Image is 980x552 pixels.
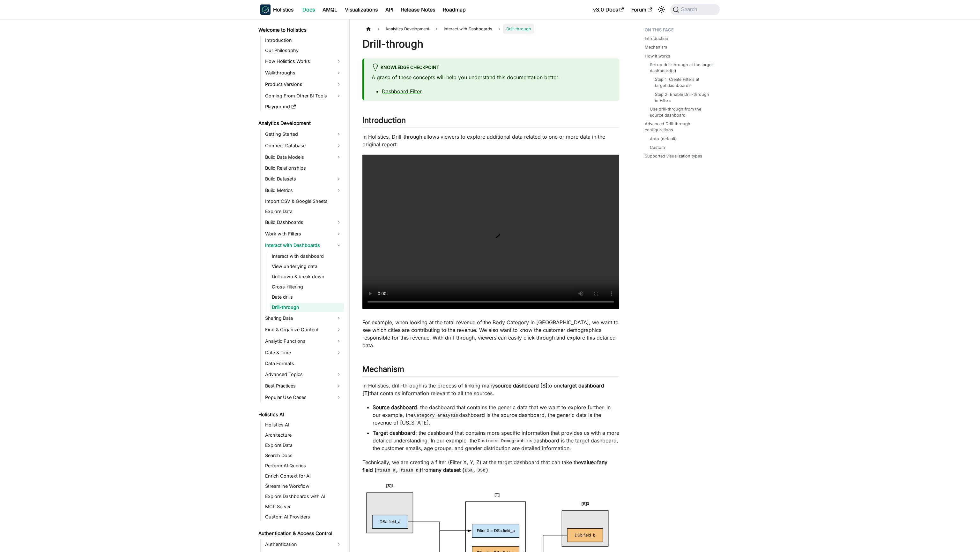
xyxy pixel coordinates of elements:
video: Your browser does not support embedding video, but you can . [362,155,619,309]
a: Drill-through [270,303,344,312]
span: Analytics Development [382,24,433,34]
p: In Holistics, drill-through is the process of linking many to one that contains information relev... [362,382,619,397]
strong: ) [419,467,421,473]
a: Best Practices [263,381,344,391]
a: View underlying data [270,262,344,271]
li: : the dashboard that contains more specific information that provides us with a more detailed und... [373,429,619,452]
strong: , [396,467,398,473]
a: Explore Data [263,207,344,216]
a: Visualizations [341,4,382,15]
a: Build Metrics [263,185,344,195]
a: Analytic Functions [263,336,344,346]
p: For example, when looking at the total revenue of the Body Category in [GEOGRAPHIC_DATA], we want... [362,318,619,349]
li: : the dashboard that contains the generic data that we want to explore further. In our example, t... [373,403,619,426]
a: Welcome to Holistics [256,26,344,34]
a: HolisticsHolisticsHolistics [260,4,293,15]
a: Custom [650,144,665,150]
a: Sharing Data [263,313,344,323]
a: v3.0 Docs [589,4,627,15]
strong: , [473,467,475,473]
a: Import CSV & Google Sheets [263,197,344,206]
a: How it works [645,53,670,59]
code: field_b [399,467,419,473]
a: Playground [263,102,344,111]
strong: ) [486,467,488,473]
a: MCP Server [263,502,344,511]
a: Popular Use Cases [263,392,344,402]
a: Explore Dashboards with AI [263,492,344,501]
a: Mechanism [645,44,667,50]
a: Walkthroughs [263,68,344,78]
strong: value [581,459,594,465]
a: Interact with Dashboards [263,240,344,250]
a: Introduction [263,36,344,45]
span: Search [679,7,701,12]
p: In Holistics, Drill-through allows viewers to explore additional data related to one or more data... [362,133,619,148]
button: Switch between dark and light mode (currently system mode) [656,4,666,15]
a: Date drills [270,293,344,302]
a: Explore Data [263,441,344,450]
a: Perform AI Queries [263,461,344,470]
a: Cross-filtering [270,282,344,291]
a: Release Notes [397,4,439,15]
img: Holistics [260,4,271,15]
a: Use drill-through from the source dashboard [650,106,713,118]
a: Coming From Other BI Tools [263,91,344,101]
h2: Introduction [362,116,619,128]
a: Introduction [645,35,668,42]
a: Streamline Workflow [263,482,344,491]
button: Search (Command+K) [670,4,720,15]
code: DSb [477,467,486,473]
a: Step 2: Enable Drill-through in Filters [655,91,711,103]
div: Knowledge Checkpoint [372,64,612,72]
a: Custom AI Providers [263,512,344,521]
a: Search Docs [263,451,344,460]
strong: source dashboard [S] [495,382,547,389]
span: Interact with Dashboards [441,24,495,34]
a: API [382,4,397,15]
p: A grasp of these concepts will help you understand this documentation better: [372,73,612,81]
a: Drill down & break down [270,272,344,281]
a: Build Relationships [263,164,344,172]
a: Authentication [263,539,344,549]
a: Date & Time [263,348,344,358]
a: Holistics AI [263,420,344,429]
a: Dashboard Filter [382,88,422,95]
strong: Target dashboard [373,430,415,436]
a: Analytics Development [256,119,344,128]
a: Holistics AI [256,410,344,419]
a: Supported visualization types [645,153,702,159]
a: Architecture [263,431,344,440]
strong: Source dashboard [373,404,417,410]
a: Step 1: Create Filters at target dashboards [655,76,711,88]
a: Data Formats [263,359,344,368]
code: DSa [464,467,474,473]
a: Product Versions [263,79,344,89]
a: Build Dashboards [263,217,344,227]
a: Forum [627,4,656,15]
h2: Mechanism [362,364,619,377]
a: Our Philosophy [263,46,344,55]
a: Advanced Topics [263,369,344,379]
strong: any dataset ( [433,467,464,473]
a: Advanced Drill-through configurations [645,121,716,133]
a: Connect Database [263,141,344,151]
code: field_a [376,467,396,473]
a: Build Data Models [263,152,344,162]
a: Authentication & Access Control [256,529,344,538]
a: Find & Organize Content [263,325,344,335]
a: AMQL [319,4,341,15]
nav: Docs sidebar [254,19,350,552]
a: Interact with dashboard [270,252,344,261]
a: How Holistics Works [263,56,344,66]
a: Auto (default) [650,136,677,142]
a: Roadmap [439,4,470,15]
p: Technically, we are creating a filter (Filter X, Y, Z) at the target dashboard that can take the ... [362,458,619,474]
a: Set up drill-through at the target dashboard(s) [650,62,713,74]
a: Home page [362,24,375,34]
h1: Drill-through [362,38,619,50]
a: Build Datasets [263,174,344,184]
span: Drill-through [503,24,534,34]
a: Enrich Context for AI [263,471,344,480]
nav: Breadcrumbs [362,24,619,34]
